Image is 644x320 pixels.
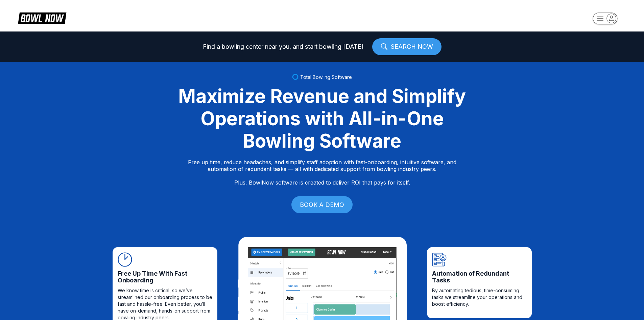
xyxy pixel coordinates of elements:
[188,159,456,186] p: Free up time, reduce headaches, and simplify staff adoption with fast-onboarding, intuitive softw...
[372,38,442,55] a: SEARCH NOW
[203,43,364,50] span: Find a bowling center near you, and start bowling [DATE]
[300,74,352,80] span: Total Bowling Software
[432,287,527,307] span: By automating tedious, time-consuming tasks we streamline your operations and boost efficiency.
[291,196,353,213] a: BOOK A DEMO
[170,85,474,152] div: Maximize Revenue and Simplify Operations with All-in-One Bowling Software
[118,270,212,284] span: Free Up Time With Fast Onboarding
[432,270,527,284] span: Automation of Redundant Tasks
